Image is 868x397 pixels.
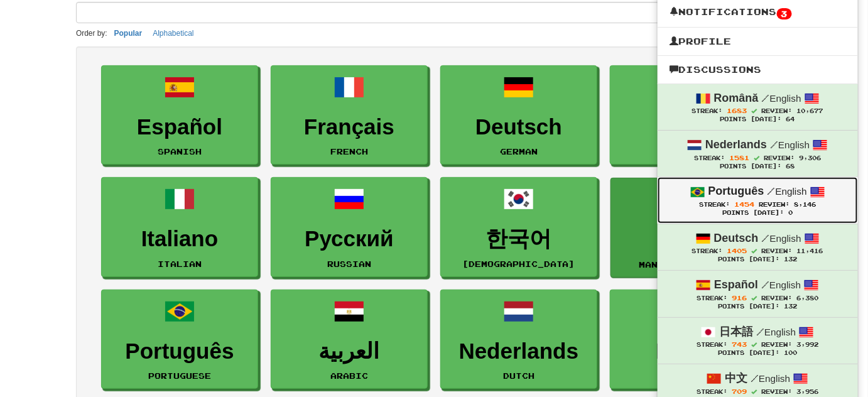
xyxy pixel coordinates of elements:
span: 916 [732,294,747,302]
span: / [761,279,769,290]
span: Review: [761,341,792,348]
strong: Română [714,92,759,104]
small: Arabic [330,371,368,380]
small: Order by: [76,29,107,38]
a: Nederlands /English Streak: 1581 Review: 9,306 Points [DATE]: 68 [658,131,858,177]
span: / [762,92,770,104]
span: Streak: [697,341,727,348]
span: 1405 [727,247,747,254]
small: Portuguese [148,371,211,380]
a: Discussions [658,62,858,78]
h3: Español [108,115,251,139]
small: [DEMOGRAPHIC_DATA] [463,259,575,268]
a: FrançaisFrench [271,65,428,165]
strong: Deutsch [714,232,759,244]
a: Deutsch /English Streak: 1405 Review: 11,416 Points [DATE]: 132 [658,224,858,270]
strong: 中文 [725,372,747,384]
a: العربيةArabic [271,290,428,389]
span: 10,677 [797,107,823,114]
small: English [756,327,796,337]
strong: Nederlands [705,138,767,151]
span: 11,416 [797,247,823,254]
span: Streak: [694,155,725,161]
h3: Русский [278,227,421,251]
span: Streak includes today. [752,248,757,254]
a: DeutschGerman [440,65,597,165]
small: German [500,147,538,156]
a: Română /English Streak: 1683 Review: 10,677 Points [DATE]: 64 [658,84,858,130]
h3: Français [278,115,421,139]
strong: Português [708,185,764,197]
a: PolskiPolish [610,290,767,389]
span: 743 [732,340,747,348]
h3: 中文 [617,227,761,252]
span: Streak includes today. [751,389,757,394]
h3: Nederlands [447,339,590,364]
span: Review: [762,107,793,114]
span: 3,956 [796,388,818,395]
small: English [770,139,810,150]
button: Alphabetical [149,26,197,40]
small: Italian [158,259,202,268]
span: Streak: [697,295,727,302]
small: Dutch [503,371,534,380]
span: Streak: [692,247,723,254]
span: Streak includes today. [751,295,757,301]
small: English [751,373,790,384]
a: NederlandsDutch [440,290,597,389]
small: French [330,147,368,156]
h3: العربية [278,339,421,364]
span: Review: [759,201,789,208]
a: Português /English Streak: 1454 Review: 8,146 Points [DATE]: 0 [658,177,858,223]
span: 8,146 [794,201,816,208]
div: Points [DATE]: 100 [670,349,845,357]
a: EspañolSpanish [101,65,258,165]
a: 日本語Japanese [610,65,767,165]
span: 1454 [734,200,754,208]
small: Mandarin Chinese [639,260,739,269]
span: Streak includes today. [752,108,757,114]
span: / [756,326,764,337]
span: Review: [764,155,795,161]
strong: Español [714,278,758,291]
a: Profile [658,33,858,50]
small: Spanish [158,147,202,156]
h3: Polski [617,339,760,364]
a: 中文Mandarin Chinese [610,178,768,278]
small: English [768,186,807,197]
span: / [762,232,770,244]
h3: Italiano [108,227,251,251]
div: Points [DATE]: 64 [670,116,845,124]
small: English [762,93,801,104]
span: Streak: [697,388,727,395]
small: Russian [327,259,371,268]
a: PortuguêsPortuguese [101,290,258,389]
span: 9,306 [799,155,821,161]
button: Popular [111,26,146,40]
span: 1581 [729,154,749,161]
span: Streak: [699,201,730,208]
span: 6,380 [796,295,818,302]
span: Streak includes today. [751,342,757,347]
span: Review: [761,295,792,302]
h3: Deutsch [447,115,590,139]
span: / [768,185,776,197]
h3: 한국어 [447,227,590,251]
span: 1683 [727,107,747,114]
div: Points [DATE]: 0 [670,209,845,217]
div: Points [DATE]: 132 [670,256,845,264]
span: 3,992 [796,341,818,348]
small: English [762,233,801,244]
a: ItalianoItalian [101,177,258,277]
a: Notifications3 [658,4,858,21]
a: РусскийRussian [271,177,428,277]
span: / [751,373,759,384]
h3: 日本語 [617,115,760,139]
a: 한국어[DEMOGRAPHIC_DATA] [440,177,597,277]
span: Streak: [692,107,723,114]
span: Review: [761,388,792,395]
strong: 日本語 [719,325,753,338]
span: Review: [762,247,793,254]
span: 709 [732,388,747,395]
a: 日本語 /English Streak: 743 Review: 3,992 Points [DATE]: 100 [658,318,858,364]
